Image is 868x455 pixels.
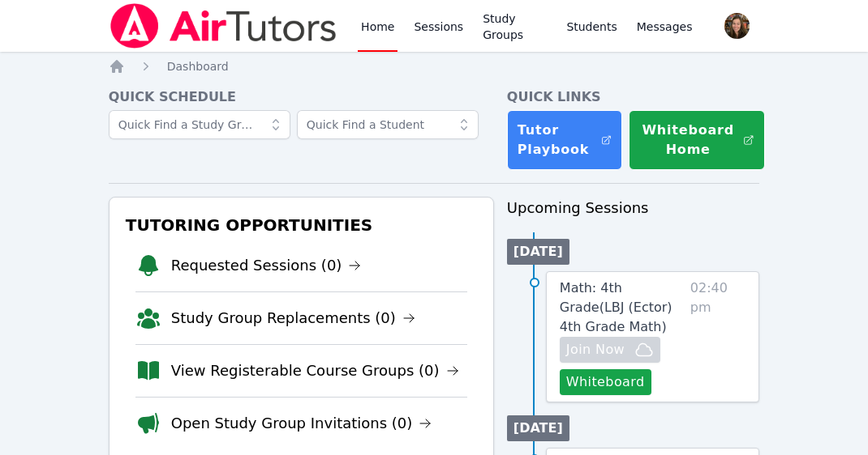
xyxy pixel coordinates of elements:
[507,197,759,219] h3: Upcoming Sessions
[109,58,760,74] nav: Breadcrumb
[560,280,672,334] span: Math: 4th Grade ( LBJ (Ector) 4th Grade Math )
[690,279,746,395] span: 02:40 pm
[560,369,651,395] button: Whiteboard
[167,58,229,74] a: Dashboard
[629,110,765,170] button: Whiteboard Home
[171,412,432,435] a: Open Study Group Invitations (0)
[122,210,480,240] h3: Tutoring Opportunities
[297,110,479,139] input: Quick Find a Student
[560,337,660,363] button: Join Now
[507,110,622,170] a: Tutor Playbook
[637,19,693,35] span: Messages
[507,415,569,441] li: [DATE]
[507,239,569,265] li: [DATE]
[507,87,759,107] h4: Quick Links
[167,60,229,73] span: Dashboard
[109,110,290,139] input: Quick Find a Study Group
[171,359,459,382] a: View Registerable Course Groups (0)
[171,307,415,330] a: Study Group Replacements (0)
[109,3,338,49] img: Air Tutors
[109,87,494,107] h4: Quick Schedule
[566,340,625,359] span: Join Now
[171,254,362,277] a: Requested Sessions (0)
[560,279,684,337] a: Math: 4th Grade(LBJ (Ector) 4th Grade Math)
